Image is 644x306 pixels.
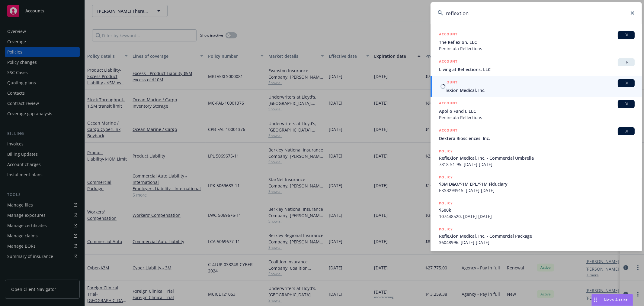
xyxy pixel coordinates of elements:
h5: POLICY [439,200,453,206]
a: ACCOUNTBIRefleXion Medical, Inc. [431,76,642,97]
a: ACCOUNTBIDextera Biosciences, Inc. [431,124,642,145]
a: ACCOUNTBIApollo Fund I, LLCPeninsula Reflections [431,97,642,124]
div: Drag to move [592,294,599,306]
span: Peninsula Reflections [439,45,635,52]
span: 36048996, [DATE]-[DATE] [439,239,635,246]
span: TR [620,60,632,65]
span: $3M D&O/$1M EPL/$1M Fiduciary [439,181,635,187]
span: EKS3293915, [DATE]-[DATE] [439,187,635,194]
h5: ACCOUNT [439,127,457,135]
span: RefleXion Medical, Inc. [439,87,635,93]
span: BI [620,32,632,38]
span: Nova Assist [604,297,628,302]
a: ACCOUNTTRLiving at Reflections, LLC [431,55,642,76]
input: Search... [431,2,642,24]
h5: ACCOUNT [439,100,457,107]
h5: ACCOUNT [439,79,457,86]
span: BI [620,129,632,134]
h5: ACCOUNT [439,58,457,66]
a: ACCOUNTBIThe Reflexion, LLCPeninsula Reflections [431,28,642,55]
span: Living at Reflections, LLC [439,66,635,73]
span: $500k [439,207,635,213]
a: POLICYRefleXion Medical, Inc. - Commercial Package36048996, [DATE]-[DATE] [431,223,642,249]
h5: ACCOUNT [439,31,457,38]
span: Dextera Biosciences, Inc. [439,135,635,142]
span: The Reflexion, LLC [439,39,635,45]
a: POLICY$3M D&O/$1M EPL/$1M FiduciaryEKS3293915, [DATE]-[DATE] [431,171,642,197]
a: POLICYRefleXion Medical, Inc. - Commercial Umbrella7818-51-95, [DATE]-[DATE] [431,145,642,171]
span: BI [620,80,632,86]
h5: POLICY [439,226,453,232]
span: 7818-51-95, [DATE]-[DATE] [439,161,635,168]
button: Nova Assist [591,294,633,306]
span: Apollo Fund I, LLC [439,108,635,114]
span: RefleXion Medical, Inc. - Commercial Package [439,233,635,239]
h5: POLICY [439,174,453,180]
span: BI [620,101,632,107]
span: Peninsula Reflections [439,114,635,121]
a: POLICY$500k107448520, [DATE]-[DATE] [431,197,642,223]
span: RefleXion Medical, Inc. - Commercial Umbrella [439,155,635,161]
span: 107448520, [DATE]-[DATE] [439,213,635,220]
h5: POLICY [439,148,453,154]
